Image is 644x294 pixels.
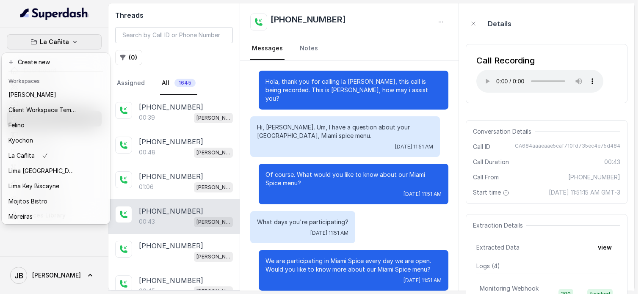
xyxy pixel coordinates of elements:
[7,34,102,49] button: La Cañita
[8,120,25,130] p: Felino
[8,135,33,146] p: Kyochon
[8,181,59,191] p: Lima Key Biscayne
[3,74,108,87] header: Workspaces
[8,151,35,161] p: La Cañita
[40,37,69,47] p: La Cañita
[8,105,76,115] p: Client Workspace Template
[8,90,56,100] p: [PERSON_NAME]
[8,166,76,176] p: Lima [GEOGRAPHIC_DATA]
[2,53,110,224] div: La Cañita
[8,212,33,222] p: Moreiras
[3,55,108,70] button: Create new
[8,196,47,206] p: Mojitos Bistro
